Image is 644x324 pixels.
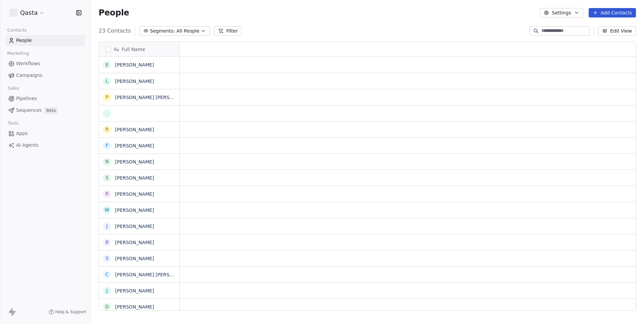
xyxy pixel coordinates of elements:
[105,303,109,310] div: D
[115,143,154,148] a: [PERSON_NAME]
[115,175,154,181] a: [PERSON_NAME]
[115,62,154,67] a: [PERSON_NAME]
[20,8,38,17] span: Qasta
[4,25,30,35] span: Contacts
[105,206,109,214] div: W
[99,8,129,18] span: People
[106,287,108,294] div: J
[106,78,108,85] div: L
[16,142,39,149] span: AI Agents
[106,255,109,262] div: S
[115,159,154,165] a: [PERSON_NAME]
[4,48,32,58] span: Marketing
[115,95,195,100] a: [PERSON_NAME] [PERSON_NAME]
[5,105,85,116] a: SequencesBeta
[8,7,46,18] button: Qasta
[99,42,179,56] div: Full Name
[99,57,180,311] div: grid
[99,27,131,35] span: 23 Contacts
[589,8,636,17] button: Add Contacts
[5,35,85,46] a: People
[115,256,154,261] a: [PERSON_NAME]
[106,142,108,149] div: F
[115,272,195,277] a: [PERSON_NAME] [PERSON_NAME]
[106,61,109,68] div: E
[105,126,109,133] div: R
[49,309,86,315] a: Help & Support
[214,26,242,36] button: Filter
[5,93,85,104] a: Pipelines
[115,127,154,132] a: [PERSON_NAME]
[105,271,109,278] div: C
[105,190,109,197] div: R
[540,8,583,17] button: Settings
[16,107,42,114] span: Sequences
[115,79,154,84] a: [PERSON_NAME]
[5,70,85,81] a: Campaigns
[16,37,32,44] span: People
[16,60,40,67] span: Workflows
[122,46,145,53] span: Full Name
[5,140,85,151] a: AI Agents
[106,174,109,181] div: S
[105,239,109,246] div: B
[16,130,28,137] span: Apps
[115,288,154,293] a: [PERSON_NAME]
[5,83,22,93] span: Sales
[598,26,636,36] button: Edit View
[106,94,108,101] div: P
[115,207,154,213] a: [PERSON_NAME]
[5,118,21,128] span: Tools
[115,191,154,197] a: [PERSON_NAME]
[5,58,85,69] a: Workflows
[44,107,58,114] span: Beta
[55,309,86,315] span: Help & Support
[115,304,154,310] a: [PERSON_NAME]
[5,128,85,139] a: Apps
[16,72,42,79] span: Campaigns
[115,224,154,229] a: [PERSON_NAME]
[16,95,37,102] span: Pipelines
[105,158,109,165] div: N
[150,28,175,35] span: Segments:
[106,223,108,230] div: J
[176,28,199,35] span: All People
[115,240,154,245] a: [PERSON_NAME]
